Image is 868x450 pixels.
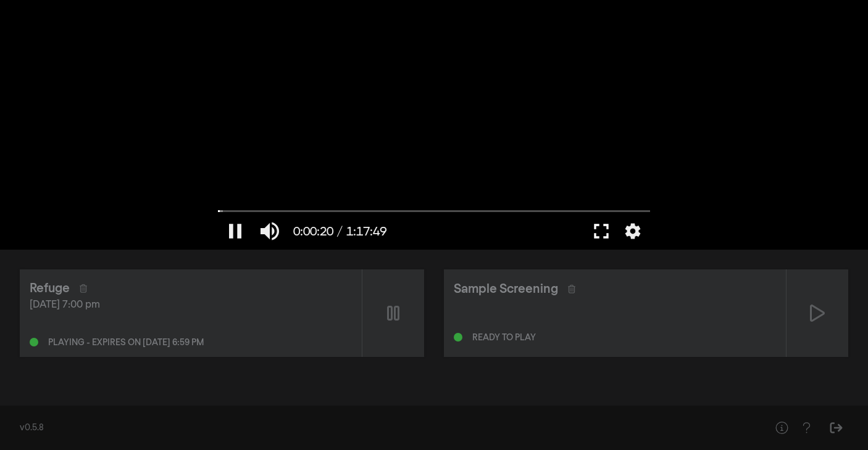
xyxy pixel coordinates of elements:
[20,422,745,435] div: v0.5.8
[252,213,287,250] button: Mute
[794,415,819,440] button: Help
[48,338,204,347] div: Playing - expires on [DATE] 6:59 pm
[454,280,558,298] div: Sample Screening
[218,213,252,250] button: Pause
[30,279,70,298] div: Refuge
[619,213,647,250] button: More settings
[769,415,794,440] button: Help
[584,213,619,250] button: Full screen
[287,213,393,250] button: 0:00:20 / 1:17:49
[30,298,352,313] div: [DATE] 7:00 pm
[824,415,848,440] button: Sign Out
[472,333,536,342] div: Ready to play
